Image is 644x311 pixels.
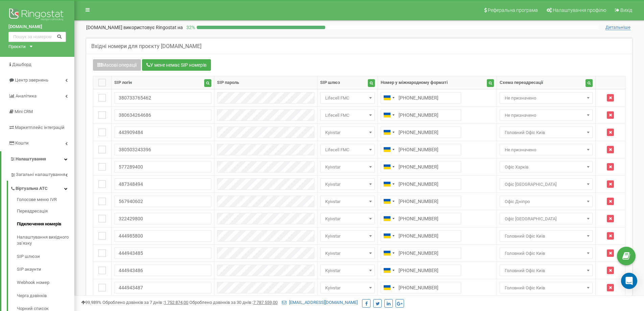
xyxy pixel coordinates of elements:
input: 050 123 4567 [381,230,461,242]
p: 32 % [183,24,197,31]
span: Lifecell FMC [323,93,373,103]
span: Головний Офіс Київ [500,265,593,276]
div: Telephone country code [381,161,397,172]
span: Налаштування профілю [553,7,606,13]
a: SIP акаунти [17,263,74,276]
div: Telephone country code [381,179,397,190]
div: Telephone country code [381,127,397,138]
span: Оброблено дзвінків за 7 днів : [102,300,188,305]
u: 1 752 874,00 [164,300,188,305]
div: Telephone country code [381,92,397,103]
span: Головний Офіс Київ [500,230,593,242]
span: Головний Офіс Київ [502,266,590,275]
span: Lifecell FMC [323,145,373,155]
input: 050 123 4567 [381,196,461,207]
span: Kyivstar [320,127,375,138]
span: Офіс Одеса [500,178,593,190]
span: Lifecell FMC [320,144,375,155]
u: 7 787 559,00 [253,300,278,305]
th: SIP пароль [214,76,317,89]
span: Kyivstar [320,282,375,293]
img: Ringostat logo [8,7,66,24]
span: Lifecell FMC [320,109,375,121]
span: Kyivstar [320,247,375,259]
span: Не призначено [502,93,590,103]
span: Дашборд [12,62,31,67]
input: 050 123 4567 [381,144,461,155]
div: Номер у міжнародному форматі [381,80,448,86]
span: Kyivstar [323,266,373,275]
a: Налаштування вихідного зв’язку [17,231,74,250]
input: 050 123 4567 [381,247,461,259]
span: Головний Офіс Київ [502,128,590,137]
div: Telephone country code [381,213,397,224]
a: Webhook номер [17,276,74,289]
span: Lifecell FMC [323,111,373,120]
input: 050 123 4567 [381,282,461,293]
a: Голосове меню IVR [17,197,74,205]
span: Mini CRM [15,109,33,114]
div: SIP логін [114,80,132,86]
span: Не призначено [502,145,590,155]
input: 050 123 4567 [381,92,461,104]
input: Пошук за номером [8,32,66,42]
input: 050 123 4567 [381,161,461,173]
span: Не призначено [500,92,593,104]
div: Telephone country code [381,230,397,241]
span: використовує Ringostat на [123,25,183,30]
span: Центр звернень [15,77,48,83]
span: Детальніше [605,25,630,30]
span: Kyivstar [323,162,373,172]
span: Не призначено [502,111,590,120]
span: Головний Офіс Київ [502,249,590,258]
input: 050 123 4567 [381,109,461,121]
input: 050 123 4567 [381,265,461,276]
span: Віртуальна АТС [16,185,48,192]
div: Telephone country code [381,110,397,120]
div: Telephone country code [381,265,397,276]
span: Офіс Харків [500,161,593,173]
span: Офіс Львів [502,214,590,224]
a: Віртуальна АТС [10,181,74,195]
a: Загальні налаштування [10,167,74,181]
div: Схема переадресації [500,80,543,86]
a: Переадресація [17,205,74,218]
span: Kyivstar [323,214,373,224]
input: 050 123 4567 [381,178,461,190]
a: Черга дзвінків [17,289,74,303]
span: Kyivstar [320,230,375,242]
span: Kyivstar [320,196,375,207]
a: Підключення номерів [17,218,74,231]
span: Кошти [15,140,29,146]
span: Kyivstar [323,128,373,137]
h5: Вхідні номери для проєкту [DOMAIN_NAME] [91,43,201,49]
span: Не призначено [500,144,593,155]
span: Kyivstar [320,213,375,224]
span: Головний Офіс Київ [502,283,590,293]
button: У мене немає SIP номерів [142,59,211,71]
button: Масові операції [93,59,141,71]
span: Kyivstar [320,178,375,190]
span: Головний Офіс Київ [500,127,593,138]
span: Lifecell FMC [320,92,375,104]
span: Офіс Дніпро [502,197,590,206]
div: Telephone country code [381,196,397,207]
span: Аналiтика [16,93,37,98]
span: Kyivstar [320,161,375,173]
div: Open Intercom Messenger [621,273,637,289]
input: 050 123 4567 [381,127,461,138]
span: Kyivstar [323,283,373,293]
input: 050 123 4567 [381,213,461,224]
span: Реферальна програма [488,7,538,13]
a: [EMAIL_ADDRESS][DOMAIN_NAME] [282,300,358,305]
span: Kyivstar [320,265,375,276]
span: Головний Офіс Київ [500,282,593,293]
a: [DOMAIN_NAME] [8,24,66,30]
span: Kyivstar [323,231,373,241]
span: Kyivstar [323,249,373,258]
a: Налаштування [1,151,74,167]
p: [DOMAIN_NAME] [86,24,183,31]
div: Telephone country code [381,144,397,155]
span: 99,989% [81,300,101,305]
span: Не призначено [500,109,593,121]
